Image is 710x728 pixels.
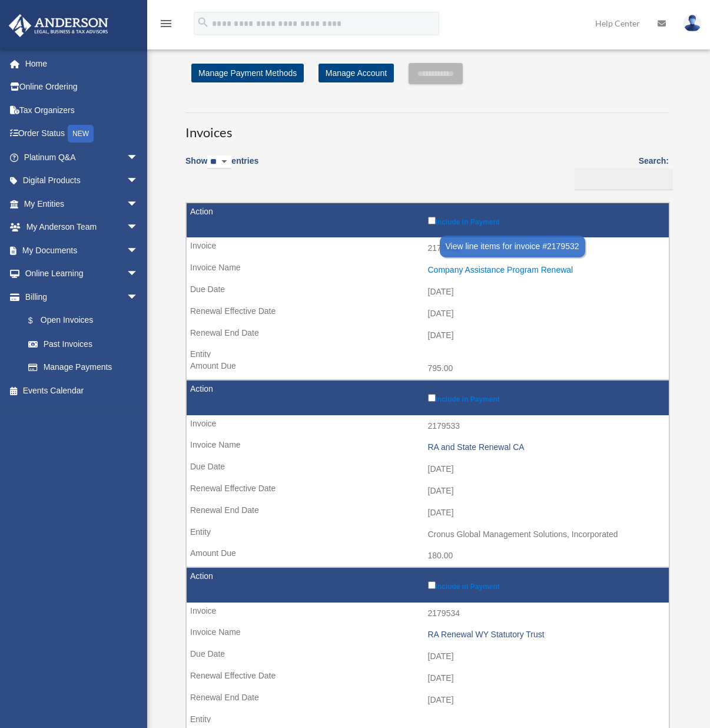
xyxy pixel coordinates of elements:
img: User Pic [684,15,701,32]
span: arrow_drop_down [127,169,150,193]
div: Company Assistance Program Renewal [428,265,663,275]
a: menu [159,21,173,31]
div: RA Renewal WY Statutory Trust [428,630,663,640]
label: Include in Payment [428,392,663,403]
a: Events Calendar [8,379,156,402]
td: 2179532 [187,237,669,260]
label: Search: [570,154,669,190]
a: Tax Organizers [8,98,156,122]
a: My Anderson Teamarrow_drop_down [8,216,156,239]
label: Show entries [185,154,258,181]
a: Billingarrow_drop_down [8,285,150,309]
span: arrow_drop_down [127,262,150,286]
input: Search: [575,168,673,191]
a: My Entitiesarrow_drop_down [8,192,156,216]
a: $Open Invoices [16,309,144,333]
img: Anderson Advisors Platinum Portal [5,14,112,37]
h3: Invoices [185,112,669,142]
td: 795.00 [187,358,669,380]
td: [DATE] [187,480,669,502]
span: arrow_drop_down [127,192,150,216]
a: Digital Productsarrow_drop_down [8,169,156,193]
td: [DATE] [187,325,669,347]
a: Past Invoices [16,332,150,356]
input: Include in Payment [428,394,436,402]
a: Online Learningarrow_drop_down [8,262,156,286]
td: [DATE] [187,303,669,325]
td: [DATE] [187,281,669,303]
a: Manage Payments [16,356,150,379]
a: Platinum Q&Aarrow_drop_down [8,145,156,169]
td: [DATE] [187,689,669,712]
td: 180.00 [187,545,669,567]
select: Showentries [207,155,231,169]
td: [DATE] [187,458,669,481]
a: Online Ordering [8,75,156,99]
a: Home [8,52,156,75]
div: NEW [68,125,94,143]
td: [DATE] [187,646,669,668]
td: [DATE] [187,667,669,690]
span: arrow_drop_down [127,239,150,263]
a: Manage Payment Methods [191,64,304,82]
input: Include in Payment [428,217,436,224]
td: [DATE] [187,502,669,524]
label: Include in Payment [428,579,663,591]
a: Manage Account [318,64,394,82]
td: 2179534 [187,603,669,625]
span: $ [35,313,41,328]
td: 2179533 [187,415,669,438]
a: My Documentsarrow_drop_down [8,239,156,262]
input: Include in Payment [428,581,436,589]
i: search [197,16,210,29]
label: Include in Payment [428,214,663,226]
span: arrow_drop_down [127,285,150,309]
span: arrow_drop_down [127,145,150,170]
span: arrow_drop_down [127,216,150,240]
div: RA and State Renewal CA [428,442,663,452]
i: menu [159,16,173,31]
a: Order StatusNEW [8,122,156,146]
td: Cronus Global Management Solutions, Incorporated [187,524,669,546]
